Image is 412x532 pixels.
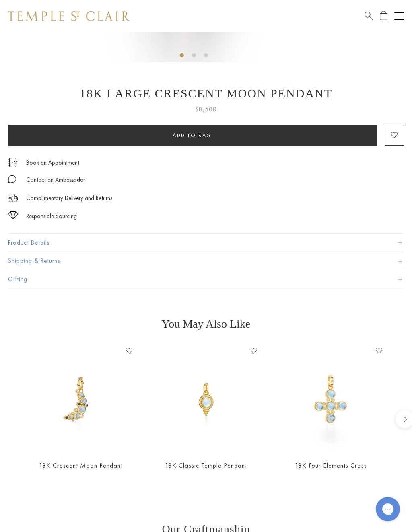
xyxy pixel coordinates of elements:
[8,252,404,270] button: Shipping & Returns
[26,175,85,185] div: Contact an Ambassador
[165,461,247,470] a: 18K Classic Temple Pendant
[152,344,261,454] a: 18K Classic Temple Pendant18K Classic Temple Pendant
[152,344,261,454] img: 18K Classic Temple Pendant
[20,318,392,330] h3: You May Also Like
[8,11,130,21] img: Temple St. Clair
[26,193,112,203] p: Complimentary Delivery and Returns
[8,193,18,203] img: icon_delivery.svg
[173,132,212,139] span: Add to bag
[380,11,387,21] a: Open Shopping Bag
[394,11,404,21] button: Open navigation
[26,211,77,221] div: Responsible Sourcing
[8,175,16,183] img: MessageIcon-01_2.svg
[27,344,136,454] a: P34840-BMSPDISP34840-BMSPDIS
[195,104,217,115] span: $8,500
[276,344,385,454] a: P41406-BM5X5P41406-BM5X5
[27,344,136,454] img: P34840-BMSPDIS
[8,270,404,289] button: Gifting
[8,125,377,146] button: Add to bag
[39,461,123,470] a: 18K Crescent Moon Pendant
[276,344,385,454] img: P41406-BM5X5
[26,158,79,167] a: Book an Appointment
[8,158,18,167] img: icon_appointment.svg
[8,211,18,219] img: icon_sourcing.svg
[8,234,404,252] button: Product Details
[372,494,404,524] iframe: Gorgias live chat messenger
[8,87,404,100] h1: 18K Large Crescent Moon Pendant
[365,11,373,21] a: Search
[295,461,367,470] a: 18K Four Elements Cross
